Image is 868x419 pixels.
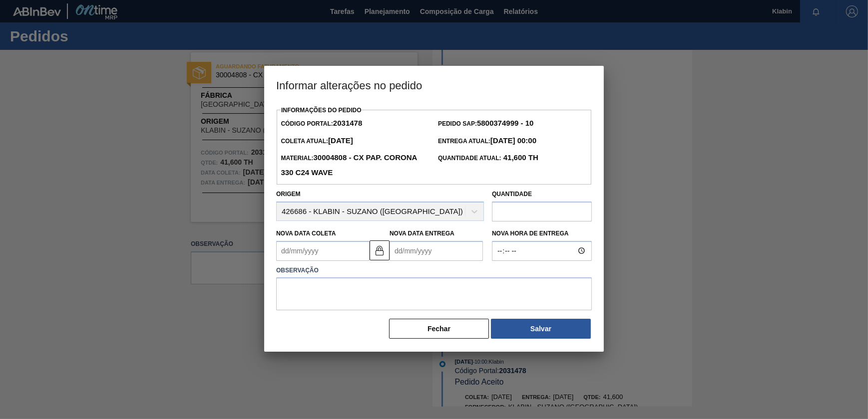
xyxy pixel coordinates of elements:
[390,241,483,261] input: dd/mm/yyyy
[374,244,386,256] img: locked
[492,226,592,241] label: Nova Hora de Entrega
[491,319,591,339] button: Salvar
[389,319,489,339] button: Fechar
[477,119,533,127] strong: 5800374999 - 10
[276,263,592,278] label: Observação
[492,191,532,198] label: Quantidade
[276,241,370,261] input: dd/mm/yyyy
[328,136,353,145] strong: [DATE]
[264,66,604,104] h3: Informar alterações no pedido
[281,155,417,177] span: Material:
[370,240,390,260] button: locked
[281,107,362,114] label: Informações do Pedido
[276,230,336,237] label: Nova Data Coleta
[501,153,538,162] strong: 41,600 TH
[281,153,417,177] strong: 30004808 - CX PAP. CORONA 330 C24 WAVE
[438,120,533,127] span: Pedido SAP:
[281,138,353,145] span: Coleta Atual:
[490,136,536,145] strong: [DATE] 00:00
[438,155,538,162] span: Quantidade Atual:
[281,120,362,127] span: Código Portal:
[390,230,454,237] label: Nova Data Entrega
[333,119,362,127] strong: 2031478
[276,191,301,198] label: Origem
[438,138,536,145] span: Entrega Atual:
